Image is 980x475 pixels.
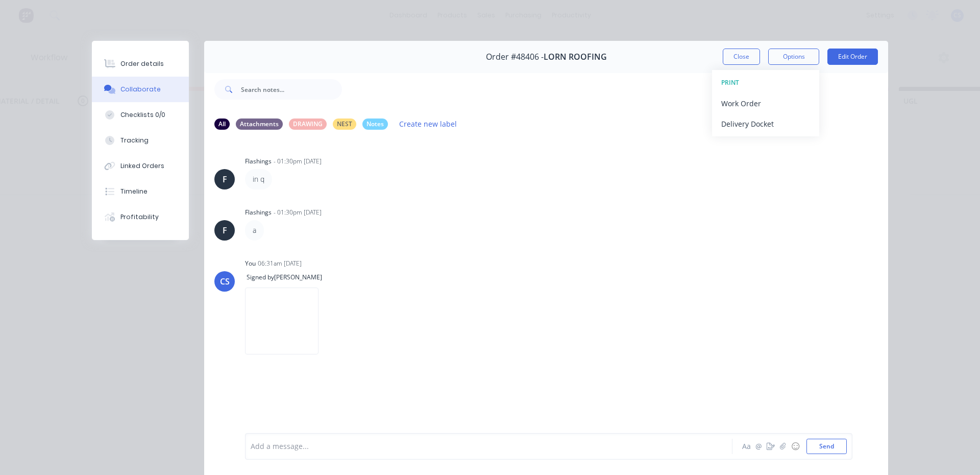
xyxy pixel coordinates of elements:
button: Options [768,49,819,65]
div: CS [220,275,230,288]
div: Linked Orders [120,161,164,171]
div: Flashings [245,157,272,166]
div: Collaborate [120,85,161,94]
div: - 01:30pm [DATE] [274,157,322,166]
button: ☺ [789,440,801,453]
div: F [223,173,227,185]
div: Work Order [721,96,810,111]
button: Checklists 0/0 [92,102,189,128]
div: Notes [362,118,388,130]
button: Timeline [92,179,189,204]
button: Create new label [394,117,462,131]
div: Checklists 0/0 [120,110,165,120]
button: Send [806,439,847,454]
button: @ [752,440,765,453]
button: Aa [740,440,752,453]
div: - 01:30pm [DATE] [274,208,322,217]
div: PRINT [721,76,810,89]
button: Edit Order [827,49,878,65]
div: 06:31am [DATE] [258,259,302,268]
span: Order #48406 - [486,52,544,62]
div: F [223,224,227,236]
button: Order details [92,51,189,77]
button: Close [723,49,760,65]
div: Attachments [236,118,283,130]
div: Delivery Docket [721,116,810,131]
div: DRAWING [289,118,327,130]
span: Signed by [PERSON_NAME] [245,273,324,281]
div: Flashings [245,208,272,217]
div: Profitability [120,212,159,222]
div: All [214,118,230,130]
button: Profitability [92,204,189,230]
input: Search notes... [241,79,342,100]
button: Tracking [92,128,189,153]
div: Order details [120,59,164,68]
p: a [253,225,256,235]
button: Collaborate [92,77,189,102]
div: Tracking [120,136,149,145]
span: LORN ROOFING [544,52,607,62]
div: NEST [333,118,356,130]
p: in q [253,174,264,184]
button: Linked Orders [92,153,189,179]
div: You [245,259,256,268]
div: Timeline [120,187,148,196]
